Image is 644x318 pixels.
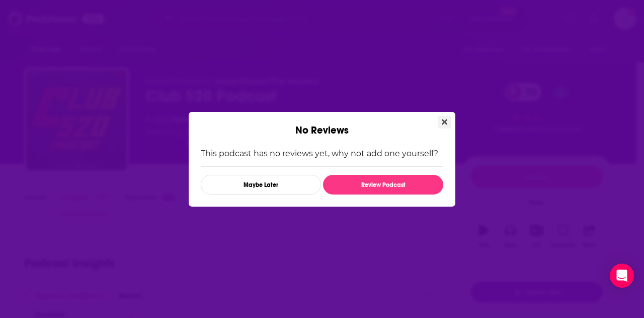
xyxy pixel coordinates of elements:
button: Review Podcast [323,175,443,195]
div: Open Intercom Messenger [610,264,634,288]
div: No Reviews [189,112,455,137]
button: Close [438,116,451,129]
button: Maybe Later [201,175,321,195]
p: This podcast has no reviews yet, why not add one yourself? [201,149,443,158]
